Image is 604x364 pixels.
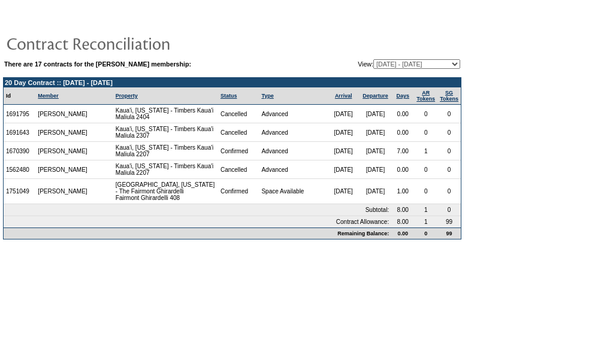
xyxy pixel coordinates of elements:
a: Status [221,93,237,99]
td: [PERSON_NAME] [35,142,90,160]
td: 0 [414,105,437,123]
td: 0.00 [391,105,414,123]
img: pgTtlContractReconciliation.gif [6,31,246,55]
td: Kaua'i, [US_STATE] - Timbers Kaua'i Maliula 2207 [113,160,218,179]
td: 0 [437,204,461,216]
td: 0 [414,179,437,204]
td: Cancelled [218,160,259,179]
td: [DATE] [327,160,359,179]
td: [DATE] [327,105,359,123]
td: [DATE] [360,160,391,179]
td: Id [4,87,35,105]
td: 0 [414,123,437,142]
td: [DATE] [360,179,391,204]
td: 1 [414,142,437,160]
a: ARTokens [416,90,435,102]
td: Space Available [259,179,327,204]
a: Departure [363,93,388,99]
td: 0 [437,142,461,160]
td: 8.00 [391,204,414,216]
a: Property [116,93,138,99]
a: Arrival [335,93,352,99]
td: 1 [414,216,437,227]
td: 0.00 [391,123,414,142]
td: 1751049 [4,179,35,204]
td: [DATE] [360,105,391,123]
td: Kaua'i, [US_STATE] - Timbers Kaua'i Maliula 2307 [113,123,218,142]
td: 99 [437,227,461,239]
a: SGTokens [440,90,458,102]
td: Advanced [259,105,327,123]
td: Confirmed [218,142,259,160]
td: View: [299,59,460,69]
td: 0 [437,179,461,204]
td: 0 [414,160,437,179]
td: 1691643 [4,123,35,142]
td: 0.00 [391,227,414,239]
td: [DATE] [360,142,391,160]
td: Advanced [259,160,327,179]
td: 1 [414,204,437,216]
td: 0.00 [391,160,414,179]
td: 1691795 [4,105,35,123]
td: Kaua'i, [US_STATE] - Timbers Kaua'i Maliula 2404 [113,105,218,123]
td: 1670390 [4,142,35,160]
td: [PERSON_NAME] [35,123,90,142]
td: 0 [437,123,461,142]
td: Advanced [259,123,327,142]
td: 1562480 [4,160,35,179]
b: There are 17 contracts for the [PERSON_NAME] membership: [4,60,191,68]
a: Days [396,93,409,99]
td: [DATE] [360,123,391,142]
td: 0 [414,227,437,239]
td: [PERSON_NAME] [35,179,90,204]
td: 7.00 [391,142,414,160]
td: Remaining Balance: [4,227,391,239]
td: Cancelled [218,123,259,142]
td: [GEOGRAPHIC_DATA], [US_STATE] - The Fairmont Ghirardelli Fairmont Ghirardelli 408 [113,179,218,204]
td: Confirmed [218,179,259,204]
td: Subtotal: [4,204,391,216]
td: [DATE] [327,179,359,204]
td: [PERSON_NAME] [35,105,90,123]
a: Member [38,93,59,99]
td: 0 [437,105,461,123]
td: 8.00 [391,216,414,227]
td: Cancelled [218,105,259,123]
td: Advanced [259,142,327,160]
a: Type [261,93,273,99]
td: [DATE] [327,142,359,160]
td: [PERSON_NAME] [35,160,90,179]
td: [DATE] [327,123,359,142]
td: Contract Allowance: [4,216,391,227]
td: 1.00 [391,179,414,204]
td: 99 [437,216,461,227]
td: 20 Day Contract :: [DATE] - [DATE] [4,78,461,87]
td: Kaua'i, [US_STATE] - Timbers Kaua'i Maliula 2207 [113,142,218,160]
td: 0 [437,160,461,179]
